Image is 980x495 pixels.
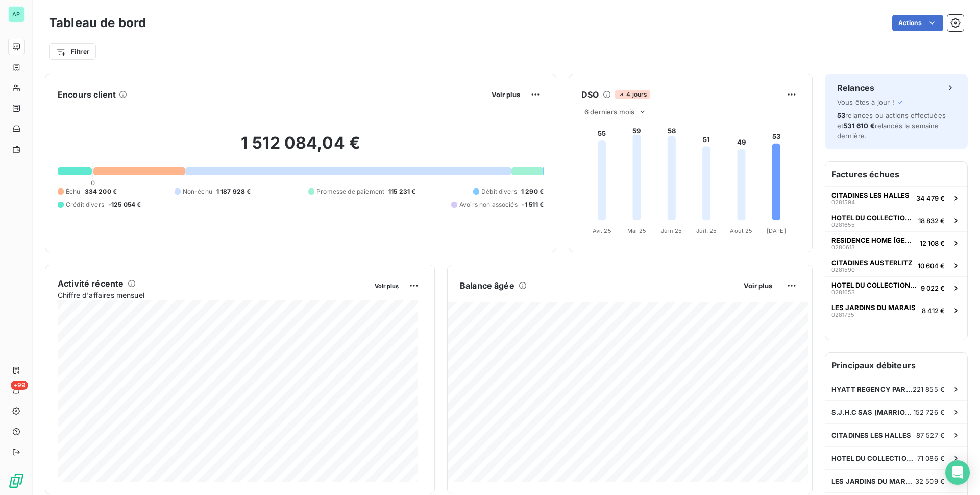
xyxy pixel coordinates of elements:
[913,408,945,416] span: 152 726 €
[627,227,646,234] tspan: Mai 25
[831,258,913,267] span: CITADINES AUSTERLITZ
[831,454,917,462] span: HOTEL DU COLLECTIONNEUR
[730,227,752,234] tspan: Août 25
[459,200,518,209] span: Avoirs non associés
[58,290,367,300] span: Chiffre d'affaires mensuel
[460,279,514,292] h6: Balance âgée
[91,179,95,187] span: 0
[58,133,544,163] h2: 1 512 084,04 €
[49,43,96,60] button: Filtrer
[66,187,81,196] span: Échu
[825,254,967,276] button: CITADINES AUSTERLITZ028159010 604 €
[767,227,786,234] tspan: [DATE]
[922,307,945,315] span: 8 412 €
[831,431,911,439] span: CITADINES LES HALLES
[837,111,946,140] span: relances ou actions effectuées et relancés la semaine dernière.
[58,88,116,101] h6: Encours client
[837,82,874,94] h6: Relances
[49,14,146,32] h3: Tableau de bord
[921,284,945,292] span: 9 022 €
[837,98,894,106] span: Vous êtes à jour !
[825,353,967,378] h6: Principaux débiteurs
[488,90,523,99] button: Voir plus
[831,312,854,318] span: 0281735
[316,187,384,196] span: Promesse de paiement
[825,231,967,254] button: RESIDENCE HOME [GEOGRAPHIC_DATA]028061312 108 €
[372,281,402,290] button: Voir plus
[825,162,967,186] h6: Factures échues
[108,200,141,209] span: -125 054 €
[915,477,945,485] span: 32 509 €
[831,199,855,205] span: 0281594
[831,281,917,289] span: HOTEL DU COLLECTIONNEUR
[825,276,967,299] button: HOTEL DU COLLECTIONNEUR02816539 022 €
[696,227,717,234] tspan: Juil. 25
[917,454,945,462] span: 71 086 €
[216,187,251,196] span: 1 187 928 €
[661,227,682,234] tspan: Juin 25
[58,277,124,290] h6: Activité récente
[837,111,845,120] span: 53
[85,187,117,196] span: 334 200 €
[183,187,212,196] span: Non-échu
[522,200,544,209] span: -1 511 €
[825,299,967,321] button: LES JARDINS DU MARAIS02817358 412 €
[615,90,650,99] span: 4 jours
[916,194,945,202] span: 34 479 €
[521,187,544,196] span: 1 290 €
[8,6,24,22] div: AP
[8,473,24,489] img: Logo LeanPay
[825,186,967,209] button: CITADINES LES HALLES028159434 479 €
[481,187,517,196] span: Débit divers
[825,209,967,231] button: HOTEL DU COLLECTIONNEUR028165518 832 €
[831,222,855,228] span: 0281655
[831,289,855,295] span: 0281653
[744,281,772,290] span: Voir plus
[831,244,855,250] span: 0280613
[388,187,415,196] span: 115 231 €
[375,282,399,290] span: Voir plus
[492,90,520,99] span: Voir plus
[831,214,914,222] span: HOTEL DU COLLECTIONNEUR
[831,408,913,416] span: S.J.H.C SAS (MARRIOTT RIVE GAUCHE)
[581,88,599,101] h6: DSO
[892,15,943,31] button: Actions
[831,191,910,199] span: CITADINES LES HALLES
[920,239,945,247] span: 12 108 €
[831,477,915,485] span: LES JARDINS DU MARAIS
[741,281,775,290] button: Voir plus
[918,262,945,270] span: 10 604 €
[11,381,28,390] span: +99
[918,217,945,225] span: 18 832 €
[831,236,916,244] span: RESIDENCE HOME [GEOGRAPHIC_DATA]
[843,122,874,130] span: 531 610 €
[831,385,913,393] span: HYATT REGENCY PARIS ETOILE
[945,460,970,485] div: Open Intercom Messenger
[831,267,855,273] span: 0281590
[66,200,104,209] span: Crédit divers
[831,303,916,312] span: LES JARDINS DU MARAIS
[593,227,611,234] tspan: Avr. 25
[584,108,634,116] span: 6 derniers mois
[913,385,945,393] span: 221 855 €
[916,431,945,439] span: 87 527 €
